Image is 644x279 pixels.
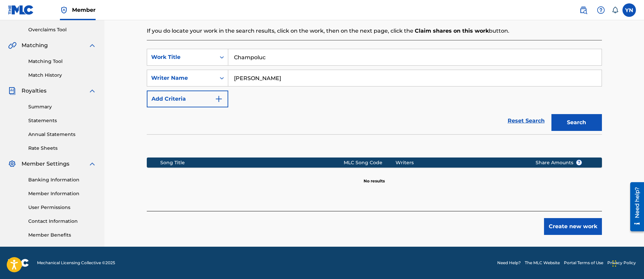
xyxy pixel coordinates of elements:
button: Add Criteria [147,91,228,107]
div: Song Title [160,159,344,166]
img: Royalties [8,87,16,95]
a: The MLC Website [525,260,560,266]
div: User Menu [622,3,636,17]
a: Privacy Policy [607,260,636,266]
span: Royalties [22,87,46,95]
img: Member Settings [8,160,16,168]
a: Statements [28,117,96,124]
img: expand [88,160,96,168]
img: logo [8,259,29,267]
span: Matching [22,41,48,49]
a: Summary [28,103,96,110]
img: Matching [8,41,16,49]
a: User Permissions [28,204,96,211]
span: ? [576,160,582,165]
span: Mechanical Licensing Collective © 2025 [37,260,115,266]
a: Matching Tool [28,58,96,65]
img: 9d2ae6d4665cec9f34b9.svg [215,95,223,103]
img: MLC Logo [8,5,34,15]
span: Member [72,6,96,14]
strong: Claim shares on this work [415,28,489,34]
button: Create new work [544,218,602,235]
p: If you do locate your work in the search results, click on the work, then on the next page, click... [147,27,602,35]
a: Rate Sheets [28,145,96,152]
div: Help [594,3,608,17]
a: Reset Search [504,113,548,128]
a: Overclaims Tool [28,26,96,33]
img: search [579,6,587,14]
span: Share Amounts [536,159,582,166]
div: Notifications [612,7,618,13]
iframe: Resource Center [625,180,644,234]
div: MLC Song Code [344,159,396,166]
a: Match History [28,72,96,79]
iframe: Chat Widget [610,247,644,279]
p: No results [364,170,385,184]
img: Top Rightsholder [60,6,68,14]
form: Search Form [147,49,602,134]
a: Public Search [577,3,590,17]
a: Member Information [28,190,96,197]
img: expand [88,41,96,49]
div: チャットウィジェット [610,247,644,279]
div: Writers [396,159,525,166]
a: Annual Statements [28,131,96,138]
a: Need Help? [497,260,521,266]
div: ドラッグ [612,253,616,274]
a: Member Benefits [28,232,96,239]
a: Banking Information [28,176,96,183]
a: Portal Terms of Use [564,260,603,266]
span: Member Settings [22,160,69,168]
img: expand [88,87,96,95]
img: help [597,6,605,14]
button: Search [551,114,602,131]
div: Writer Name [151,74,212,82]
a: Contact Information [28,218,96,225]
div: Work Title [151,53,212,61]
